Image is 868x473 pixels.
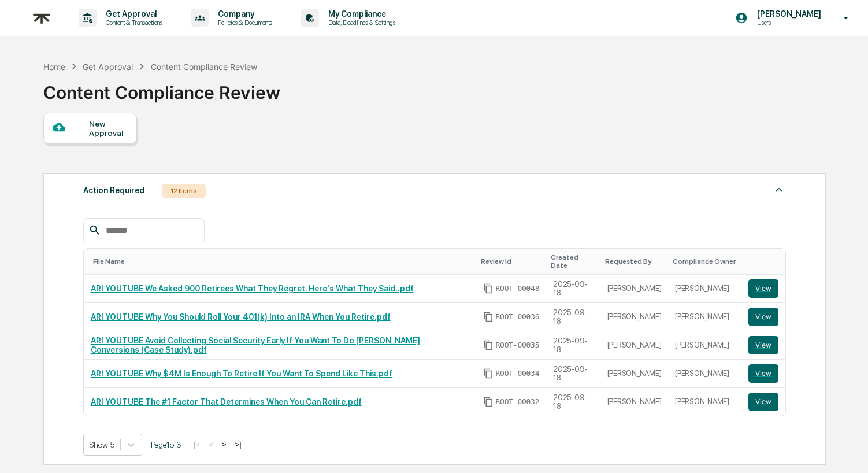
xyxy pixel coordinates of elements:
[91,369,392,378] a: ARI YOUTUBE Why $4M Is Enough To Retire If You Want To Spend Like This.pdf
[496,397,540,407] span: ROOT-00032
[748,364,778,383] button: View
[772,183,786,197] img: caret
[600,360,669,388] td: [PERSON_NAME]
[748,336,778,354] button: View
[600,275,669,303] td: [PERSON_NAME]
[190,439,203,449] button: |<
[668,331,741,360] td: [PERSON_NAME]
[600,388,669,416] td: [PERSON_NAME]
[751,257,781,265] div: Toggle SortBy
[748,9,827,19] p: [PERSON_NAME]
[83,183,144,198] div: Action Required
[91,336,420,354] a: ARI YOUTUBE Avoid Collecting Social Security Early If You Want To Do [PERSON_NAME] Conversions (C...
[483,283,494,294] span: Copy Id
[162,184,206,198] div: 12 Items
[748,279,778,298] button: View
[496,341,540,350] span: ROOT-00035
[209,19,278,27] p: Policies & Documents
[83,62,133,72] div: Get Approval
[600,303,669,331] td: [PERSON_NAME]
[673,257,737,265] div: Toggle SortBy
[496,284,540,293] span: ROOT-00048
[668,360,741,388] td: [PERSON_NAME]
[93,257,472,265] div: Toggle SortBy
[496,312,540,322] span: ROOT-00036
[91,284,414,293] a: ARI YOUTUBE We Asked 900 Retirees What They Regret. Here's What They Said..pdf
[481,257,542,265] div: Toggle SortBy
[748,19,827,27] p: Users
[546,331,600,360] td: 2025-09-18
[209,9,278,19] p: Company
[205,439,217,449] button: <
[231,439,244,449] button: >|
[546,388,600,416] td: 2025-09-18
[748,308,778,326] button: View
[748,393,778,411] button: View
[91,397,362,407] a: ARI YOUTUBE The #1 Factor That Determines When You Can Retire.pdf
[546,360,600,388] td: 2025-09-18
[97,9,168,19] p: Get Approval
[319,19,401,27] p: Data, Deadlines & Settings
[319,9,401,19] p: My Compliance
[605,257,664,265] div: Toggle SortBy
[43,62,65,72] div: Home
[483,340,494,350] span: Copy Id
[483,368,494,379] span: Copy Id
[483,397,494,407] span: Copy Id
[483,312,494,322] span: Copy Id
[546,275,600,303] td: 2025-09-18
[496,369,540,378] span: ROOT-00034
[668,275,741,303] td: [PERSON_NAME]
[546,303,600,331] td: 2025-09-18
[43,73,280,103] div: Content Compliance Review
[28,4,55,32] img: logo
[89,119,128,138] div: New Approval
[97,19,168,27] p: Content & Transactions
[151,62,257,72] div: Content Compliance Review
[600,331,669,360] td: [PERSON_NAME]
[551,253,595,269] div: Toggle SortBy
[668,388,741,416] td: [PERSON_NAME]
[218,439,230,449] button: >
[668,303,741,331] td: [PERSON_NAME]
[151,440,181,449] span: Page 1 of 3
[91,312,391,322] a: ARI YOUTUBE Why You Should Roll Your 401(k) Into an IRA When You Retire.pdf
[831,435,862,466] iframe: Open customer support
